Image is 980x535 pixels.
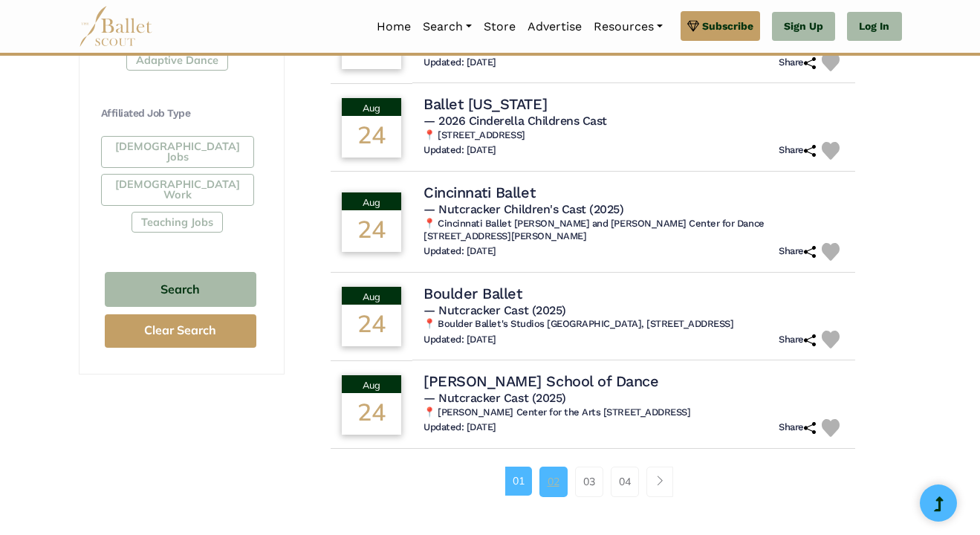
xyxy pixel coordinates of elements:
[424,406,844,419] h6: 📍 [PERSON_NAME] Center for the Arts [STREET_ADDRESS]
[505,467,681,496] nav: Page navigation example
[424,114,607,128] span: — 2026 Cinderella Childrens Cast
[611,467,639,496] a: 04
[424,421,496,434] h6: Updated: [DATE]
[105,272,256,307] button: Search
[424,94,547,114] h4: Ballet [US_STATE]
[424,284,522,303] h4: Boulder Ballet
[772,12,835,42] a: Sign Up
[342,98,401,116] div: Aug
[847,12,901,42] a: Log In
[424,318,844,331] h6: 📍 Boulder Ballet's Studios [GEOGRAPHIC_DATA], [STREET_ADDRESS]
[424,334,496,346] h6: Updated: [DATE]
[779,144,816,157] h6: Share
[342,375,401,393] div: Aug
[424,245,496,258] h6: Updated: [DATE]
[779,245,816,258] h6: Share
[522,11,588,42] a: Advertise
[371,11,417,42] a: Home
[681,11,760,41] a: Subscribe
[424,218,844,243] h6: 📍 Cincinnati Ballet [PERSON_NAME] and [PERSON_NAME] Center for Dance [STREET_ADDRESS][PERSON_NAME]
[478,11,522,42] a: Store
[505,467,532,495] a: 01
[424,202,623,216] span: — Nutcracker Children's Cast (2025)
[779,334,816,346] h6: Share
[424,129,844,142] h6: 📍 [STREET_ADDRESS]
[779,421,816,434] h6: Share
[424,56,496,69] h6: Updated: [DATE]
[575,467,603,496] a: 03
[105,314,256,348] button: Clear Search
[539,467,568,496] a: 02
[342,305,401,346] div: 24
[588,11,669,42] a: Resources
[687,18,699,34] img: gem.svg
[702,18,753,34] span: Subscribe
[424,303,565,317] span: — Nutcracker Cast (2025)
[424,372,658,391] h4: [PERSON_NAME] School of Dance
[417,11,478,42] a: Search
[342,287,401,305] div: Aug
[101,106,260,121] h4: Affiliated Job Type
[342,393,401,435] div: 24
[779,56,816,69] h6: Share
[424,144,496,157] h6: Updated: [DATE]
[424,391,565,405] span: — Nutcracker Cast (2025)
[424,183,535,202] h4: Cincinnati Ballet
[342,116,401,158] div: 24
[342,192,401,210] div: Aug
[342,210,401,252] div: 24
